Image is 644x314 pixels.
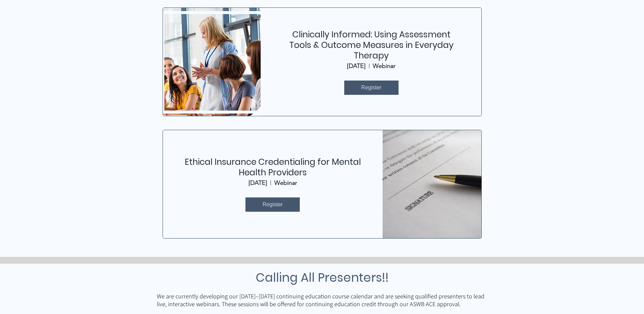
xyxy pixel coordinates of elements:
span: Register [262,201,283,208]
a: Clinically Informed: Using Assessment Tools & Outcome Measures in Everyday Therapy [289,29,454,62]
div: [DATE] [249,179,267,187]
div: Webinar [274,179,297,187]
a: Ethical Insurance Credentialing for Mental Health Providers [185,156,361,178]
img: Clinically Informed: Using Assessment Tools & Outcome Measures in Everyday Therapy [163,8,262,116]
img: Ethical Insurance Credentialing for Mental Health Providers [383,130,481,238]
a: Register [344,81,399,95]
p: We are currently developing our [DATE]–[DATE] continuing education course calendar and are seekin... [157,292,487,308]
div: Webinar [373,62,395,70]
a: Register [245,197,300,212]
h3: Calling All Presenters!! [157,268,487,286]
span: Register [361,84,382,91]
div: [DATE] [347,62,366,70]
